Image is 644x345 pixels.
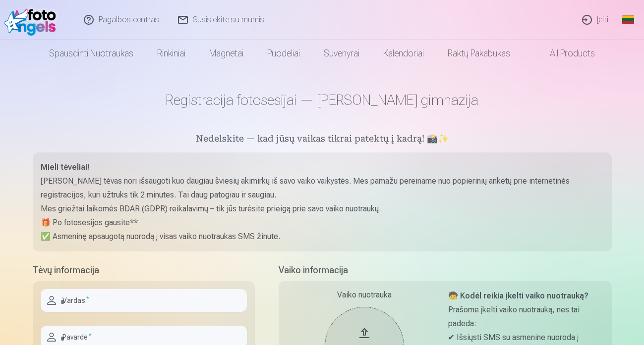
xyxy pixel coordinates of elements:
[33,133,612,147] h5: Nedelskite — kad jūsų vaikas tikrai patektų į kadrą! 📸✨
[4,4,61,36] img: /fa2
[37,40,145,67] a: Spausdinti nuotraukas
[145,40,197,67] a: Rinkiniai
[197,40,255,67] a: Magnetai
[287,289,442,301] div: Vaiko nuotrauka
[312,40,371,67] a: Suvenyrai
[41,230,604,244] p: ✅ Asmeninę apsaugotą nuorodą į visas vaiko nuotraukas SMS žinute.
[448,303,604,331] p: Prašome įkelti vaiko nuotrauką, nes tai padeda:
[33,91,612,109] h1: Registracija fotosesijai — [PERSON_NAME] gimnazija
[371,40,436,67] a: Kalendoriai
[41,174,604,202] p: [PERSON_NAME] tėvas nori išsaugoti kuo daugiau šviesių akimirkų iš savo vaiko vaikystės. Mes pama...
[33,263,255,277] h5: Tėvų informacija
[448,291,588,300] strong: 🧒 Kodėl reikia įkelti vaiko nuotrauką?
[436,40,522,67] a: Raktų pakabukas
[279,263,612,277] h5: Vaiko informacija
[255,40,312,67] a: Puodeliai
[41,216,604,230] p: 🎁 Po fotosesijos gausite**
[522,40,607,67] a: All products
[41,162,89,172] strong: Mieli tėveliai!
[41,202,604,216] p: Mes griežtai laikomės BDAR (GDPR) reikalavimų – tik jūs turėsite prieigą prie savo vaiko nuotraukų.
